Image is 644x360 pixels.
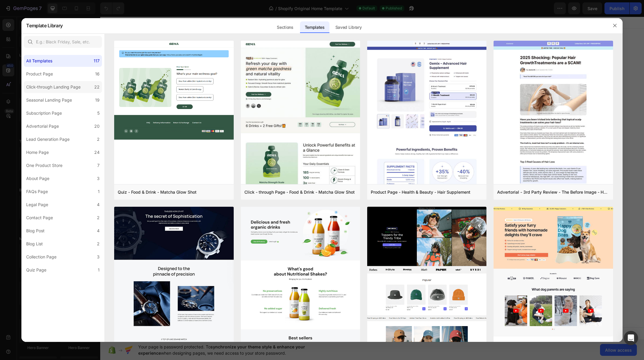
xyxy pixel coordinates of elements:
[26,253,56,260] div: Collection Page
[497,189,609,196] div: Advertorial - 3rd Party Review - The Before Image - Hair Supplement
[26,57,52,64] div: All Templates
[26,162,62,169] div: One Product Store
[97,175,100,182] div: 3
[254,105,286,110] span: from URL or image
[94,57,100,64] div: 117
[26,188,48,195] div: FAQs Page
[208,97,244,103] div: Choose templates
[26,227,45,234] div: Blog Post
[24,36,102,48] input: E.g.: Black Friday, Sale, etc.
[95,97,100,104] div: 19
[298,97,334,103] div: Add blank section
[26,240,43,247] div: Blog List
[26,201,48,208] div: Legal Page
[26,136,70,143] div: Lead Generation Page
[257,24,296,31] span: Shopify section: hero
[97,136,100,143] div: 2
[26,83,81,91] div: Click-through Landing Page
[97,162,100,169] div: 7
[114,41,233,140] img: quiz-1.png
[26,214,53,221] div: Contact Page
[244,189,355,196] div: Click - through Page - Food & Drink - Matcha Glow Shot
[94,83,100,91] div: 22
[258,84,286,90] span: Add section
[94,149,100,156] div: 24
[98,266,100,274] div: 1
[97,201,100,208] div: 4
[331,21,367,33] div: Saved Library
[26,123,59,130] div: Advertorial Page
[26,110,62,117] div: Subscription Page
[371,189,470,196] div: Product Page - Health & Beauty - Hair Supplement
[300,21,329,33] div: Templates
[97,110,100,117] div: 5
[97,253,100,260] div: 3
[272,21,298,33] div: Sections
[26,266,46,274] div: Quiz Page
[294,105,338,110] span: then drag & drop elements
[255,97,286,103] div: Generate layout
[98,188,100,195] div: 1
[26,70,53,78] div: Product Page
[97,214,100,221] div: 2
[97,240,100,247] div: 2
[95,70,100,78] div: 16
[26,175,49,182] div: About Page
[97,227,100,234] div: 4
[251,56,302,63] span: Shopify section: product-list
[205,105,246,110] span: inspired by CRO experts
[94,123,100,130] div: 20
[26,97,72,104] div: Seasonal Landing Page
[624,331,638,345] div: Open Intercom Messenger
[26,149,49,156] div: Home Page
[118,189,197,196] div: Quiz - Food & Drink - Matcha Glow Shot
[26,18,63,33] h2: Template Library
